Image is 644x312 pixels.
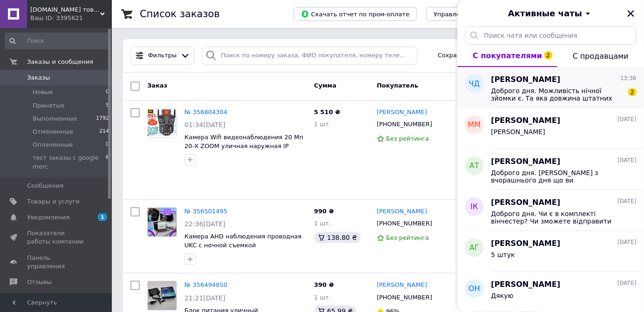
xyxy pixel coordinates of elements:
span: [PERSON_NAME] [491,279,561,290]
span: pro108shop.com.ua товары для всей семьи [30,6,100,14]
span: Панель управления [27,254,86,271]
span: Доброго дня. Чи є в комплекті вінчестер? Чи зможете відправити сьогодні замовлення. Дякую [491,210,623,225]
span: Заказ [147,82,167,89]
span: Отзывы [27,278,52,286]
span: Отмененные [33,128,73,136]
span: [PERSON_NAME] [491,115,561,126]
a: [PERSON_NAME] [377,281,427,290]
span: Доброго дня. [PERSON_NAME] з вчорашнього дня що ви перетелефонували і замовити ліхтарі. Ви казали... [491,169,623,184]
span: [DATE] [617,238,637,246]
a: Фото товару [147,281,177,311]
span: АТ [470,161,480,171]
span: Без рейтинга [386,234,429,241]
span: 1 шт. [314,294,331,301]
a: Фото товару [147,108,177,138]
span: Сумма [314,82,336,89]
button: Управление статусами [426,7,514,21]
button: С продавцами [557,45,644,67]
span: ІК [471,202,478,212]
span: Скачать отчет по пром-оплате [301,10,410,18]
span: [DATE] [617,197,637,205]
span: 990 ₴ [314,208,334,215]
span: [PERSON_NAME] [491,75,561,85]
button: Закрыть [625,8,637,19]
a: № 356501495 [185,208,227,215]
div: 138.80 ₴ [314,232,361,243]
span: С продавцами [573,52,629,61]
button: АГ[PERSON_NAME][DATE]5 штук [458,231,644,272]
span: Покупатель [377,82,418,89]
span: [DATE] [617,115,637,123]
span: 390 ₴ [314,281,334,288]
span: 13:36 [620,75,637,82]
button: С покупателями2 [458,45,557,67]
span: ЧД [469,79,480,89]
span: Показатели работы компании [27,229,86,246]
span: Принятые [33,102,65,110]
span: [DATE] [617,279,637,287]
span: Дякую [491,292,514,299]
a: [PERSON_NAME] [377,207,427,216]
a: № 356804304 [185,109,227,115]
span: 5 [106,102,109,110]
span: 1792 [96,115,109,123]
h1: Список заказов [140,8,220,20]
input: Поиск [5,33,110,49]
img: Фото товару [148,281,177,310]
a: № 356494850 [185,281,227,288]
span: 1 [98,213,107,221]
span: Без рейтинга [386,135,429,142]
span: Уведомления [27,213,69,222]
span: 2 [544,51,553,60]
div: Ваш ID: 3395621 [30,14,112,22]
div: [PHONE_NUMBER] [375,118,434,130]
div: [PHONE_NUMBER] [375,292,434,304]
span: Товары и услуги [27,197,80,206]
span: [PERSON_NAME] [491,238,561,249]
span: тест заказы с google merc [33,154,106,170]
span: Выполненные [33,115,77,123]
span: 1 шт. [314,220,331,227]
img: Фото товару [148,109,177,136]
span: 0 [106,141,109,149]
span: ОН [469,284,480,294]
span: 1 шт. [314,121,331,128]
span: Оплаченные [33,141,73,149]
a: [PERSON_NAME] [377,108,427,117]
a: Камера Wifi видеонаблюдения 20 Мп 20-Х ZOOM уличная наружная IP камера поворотная [185,134,303,158]
span: 22:36[DATE] [185,220,226,228]
span: АГ [470,243,480,253]
input: Поиск по номеру заказа, ФИО покупателя, номеру телефона, Email, номеру накладной [202,47,418,65]
span: С покупателями [473,51,542,60]
span: 5 штук [491,251,515,258]
button: Активные чаты [484,7,618,20]
button: ІК[PERSON_NAME][DATE]Доброго дня. Чи є в комплекті вінчестер? Чи зможете відправити сьогодні замо... [458,190,644,231]
button: ММ[PERSON_NAME][DATE][PERSON_NAME] [458,108,644,149]
span: 0 [106,88,109,96]
button: ЧД[PERSON_NAME]13:36Доброго дня. Можливість нічної зйомки є. Та яка довжина штатних кабелів до ка... [458,67,644,108]
span: Доброго дня. Можливість нічної зйомки є. Та яка довжина штатних кабелів до камер ? [491,87,623,102]
input: Поиск чата или сообщения [465,26,637,45]
a: Фото товару [147,207,177,237]
button: АТ[PERSON_NAME][DATE]Доброго дня. [PERSON_NAME] з вчорашнього дня що ви перетелефонували і замови... [458,149,644,190]
div: [PHONE_NUMBER] [375,217,434,230]
span: Управление статусами [434,11,507,18]
span: 6 [106,154,109,170]
span: 21:21[DATE] [185,294,226,302]
span: 01:34[DATE] [185,121,226,129]
button: Скачать отчет по пром-оплате [294,7,417,21]
img: Фото товару [148,208,177,237]
span: Новые [33,88,53,96]
span: [DATE] [617,156,637,164]
a: Камера AHD наблюдения проводная UKC с ночной съемкой Видеонаблюдение проводное [185,233,301,257]
span: ММ [468,120,481,130]
span: Фильтры [148,51,177,60]
span: 2 [628,88,637,96]
span: [PERSON_NAME] [491,197,561,208]
span: [PERSON_NAME] [491,128,545,136]
span: Заказы и сообщения [27,58,93,66]
span: Активные чаты [508,7,582,20]
span: Сообщения [27,182,63,190]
